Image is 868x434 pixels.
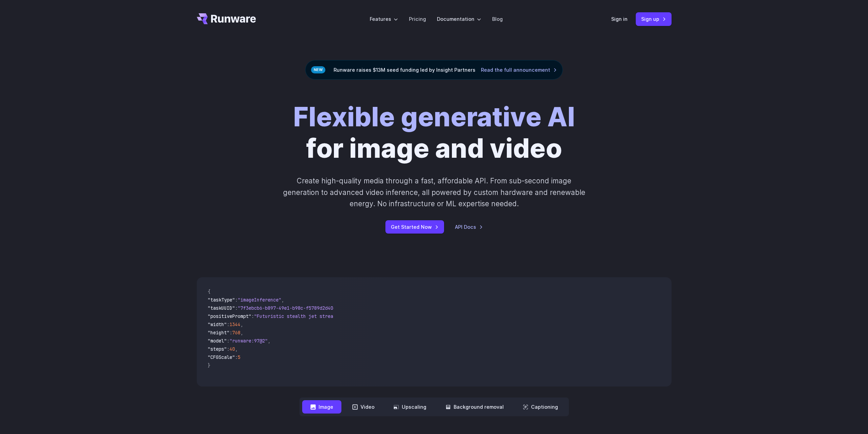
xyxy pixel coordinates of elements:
span: "Futuristic stealth jet streaking through a neon-lit cityscape with glowing purple exhaust" [254,313,502,319]
label: Features [370,15,398,23]
span: , [240,321,243,327]
span: : [227,346,230,352]
span: : [230,330,232,336]
span: : [227,338,230,344]
a: Sign in [611,15,628,23]
a: Sign up [636,12,672,26]
p: Create high-quality media through a fast, affordable API. From sub-second image generation to adv... [282,175,586,209]
span: , [268,338,270,344]
a: Go to / [197,13,256,24]
span: , [235,346,238,352]
span: 1344 [230,321,240,327]
span: 40 [230,346,235,352]
span: : [235,354,238,360]
span: "CFGScale" [208,354,235,360]
button: Video [344,400,383,414]
span: "width" [208,321,227,327]
span: : [227,321,230,327]
a: API Docs [455,223,483,231]
span: "taskType" [208,297,235,303]
button: Background removal [437,400,512,414]
span: "runware:97@2" [230,338,268,344]
a: Read the full announcement [481,66,557,74]
span: : [251,313,254,319]
span: 5 [238,354,240,360]
span: : [235,305,238,311]
div: Runware raises $13M seed funding led by Insight Partners [305,60,563,80]
span: "positivePrompt" [208,313,251,319]
a: Get Started Now [385,220,444,234]
a: Pricing [409,15,426,23]
a: Blog [492,15,503,23]
button: Captioning [515,400,566,414]
button: Upscaling [385,400,435,414]
label: Documentation [437,15,481,23]
span: } [208,362,210,368]
span: , [240,330,243,336]
button: Image [302,400,341,414]
span: "taskUUID" [208,305,235,311]
span: 768 [232,330,240,336]
span: "7f3ebcb6-b897-49e1-b98c-f5789d2d40d7" [238,305,341,311]
strong: Flexible generative AI [293,101,575,133]
span: , [281,297,284,303]
span: "steps" [208,346,227,352]
span: : [235,297,238,303]
span: "model" [208,338,227,344]
span: "height" [208,330,230,336]
span: { [208,289,210,295]
span: "imageInference" [238,297,281,303]
h1: for image and video [293,101,575,164]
